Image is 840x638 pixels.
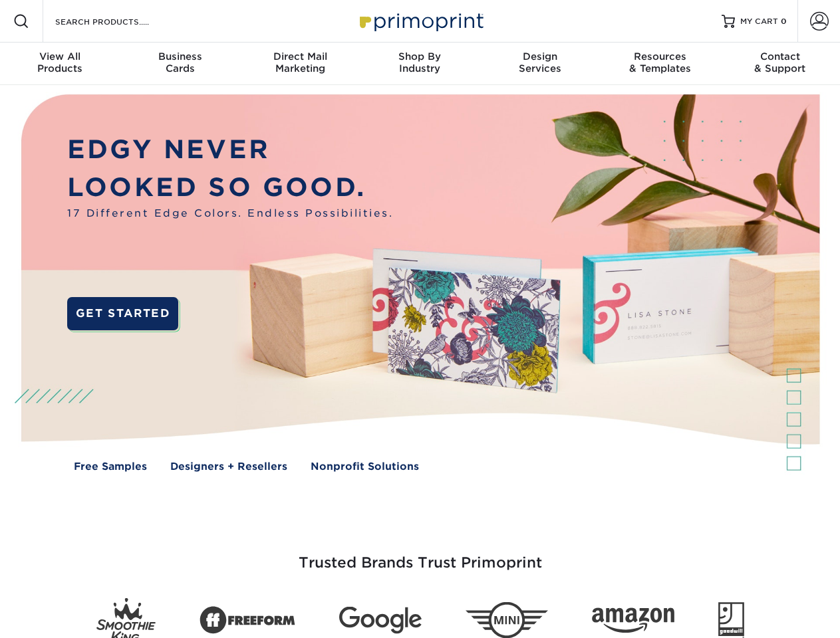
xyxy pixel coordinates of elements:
span: 0 [781,17,787,26]
span: Contact [720,51,840,62]
h3: Trusted Brands Trust Primoprint [31,522,809,587]
input: SEARCH PRODUCTS..... [54,13,184,29]
div: & Support [720,51,840,74]
span: Resources [600,51,720,62]
span: Design [480,51,600,62]
p: EDGY NEVER [67,131,393,169]
span: Shop By [360,51,480,62]
div: Industry [360,51,480,74]
div: Cards [120,51,239,74]
a: Contact& Support [720,43,840,85]
img: Primoprint [354,7,487,35]
p: LOOKED SO GOOD. [67,169,393,207]
img: Goodwill [718,602,744,638]
a: Nonprofit Solutions [311,459,419,475]
a: BusinessCards [120,43,239,85]
a: Free Samples [74,459,147,475]
div: Services [480,51,600,74]
a: Direct MailMarketing [240,43,360,85]
img: Amazon [592,608,674,633]
a: Designers + Resellers [170,459,287,475]
span: 17 Different Edge Colors. Endless Possibilities. [67,206,393,221]
a: Resources& Templates [600,43,720,85]
a: DesignServices [480,43,600,85]
div: Marketing [240,51,360,74]
a: Shop ByIndustry [360,43,480,85]
span: Business [120,51,239,62]
span: MY CART [740,16,778,27]
div: & Templates [600,51,720,74]
span: Direct Mail [240,51,360,62]
a: GET STARTED [67,297,178,330]
img: Google [339,607,422,634]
